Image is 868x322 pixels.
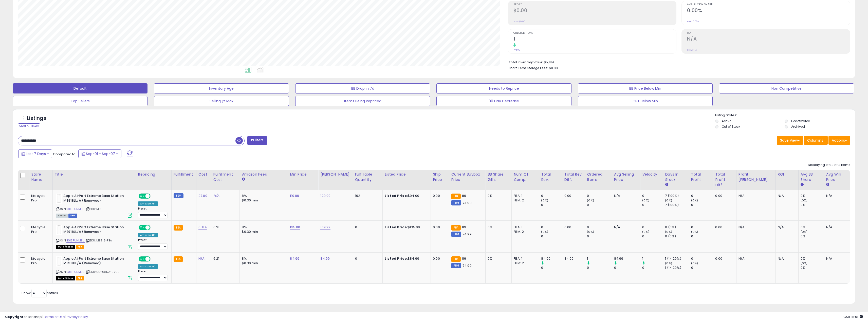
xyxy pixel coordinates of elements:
[587,225,612,230] div: 0
[433,225,445,230] div: 0.00
[738,172,773,182] div: Profit [PERSON_NAME]
[801,266,824,270] div: 0%
[826,194,846,198] div: N/A
[451,194,460,199] small: FBA
[807,138,823,143] span: Columns
[587,234,612,239] div: 0
[513,20,525,23] small: Prev: $0.00
[541,172,560,182] div: Total Rev.
[85,207,105,211] span: | SKU: ME918
[691,198,698,202] small: (0%)
[514,261,535,266] div: FBM: 2
[66,270,85,274] a: B013PUNMBU
[76,245,84,249] span: FBA
[320,172,350,177] div: [PERSON_NAME]
[355,256,379,261] div: 0
[614,194,636,198] div: N/A
[138,233,158,237] div: Amazon AI *
[213,193,219,198] a: N/A
[791,119,810,123] label: Deactivated
[587,203,612,207] div: 0
[564,256,581,261] div: 84.99
[715,172,734,188] div: Total Profit Diff.
[436,83,571,93] button: Needs to Reprice
[691,203,713,207] div: 0
[801,230,808,234] small: (0%)
[715,113,855,118] p: Listing States:
[150,194,158,198] span: OFF
[385,256,408,261] b: Listed Price:
[463,263,472,268] span: 74.99
[804,136,828,145] button: Columns
[828,136,850,145] button: Actions
[587,172,610,182] div: Ordered Items
[642,266,663,270] div: 0
[138,201,158,206] div: Amazon AI *
[66,207,85,211] a: B013PUNMBU
[462,256,466,261] span: 89
[778,225,795,230] div: N/A
[564,194,581,198] div: 0.00
[665,172,687,182] div: Days In Stock
[18,123,40,128] div: Clear All Filters
[31,172,50,182] div: Store Name
[691,234,713,239] div: 0
[290,256,299,261] a: 84.99
[801,182,804,187] small: Avg BB Share.
[242,194,284,198] div: 8%
[18,149,52,158] button: Last 7 Days
[85,270,120,274] span: | SKU: 90-68NZ-UV0U
[138,172,169,177] div: Repricing
[138,270,168,281] div: Preset:
[68,214,78,218] span: FBM
[242,256,284,261] div: 8%
[56,194,62,204] img: 21yQsA4xkXL._SL40_.jpg
[138,264,158,269] div: Amazon AI *
[13,96,147,106] button: Top Sellers
[514,198,535,203] div: FBM: 2
[722,124,740,129] label: Out of Stock
[78,149,121,158] button: Sep-01 - Sep-07
[541,194,562,198] div: 0
[320,193,330,198] a: 129.99
[385,256,427,261] div: $84.99
[738,194,772,198] div: N/A
[715,194,732,198] div: 0.00
[76,276,84,280] span: FBA
[541,225,562,230] div: 0
[826,172,848,182] div: Avg Win Price
[31,225,49,234] div: Lifecycle Pro
[56,194,132,217] div: ASIN:
[642,225,663,230] div: 0
[242,177,245,182] small: Amazon Fees.
[56,256,132,280] div: ASIN:
[139,225,145,230] span: ON
[242,261,284,266] div: $0.30 min
[385,225,427,230] div: $135.00
[665,203,689,207] div: 7 (100%)
[198,172,209,177] div: Cost
[715,256,732,261] div: 0.00
[63,194,125,204] b: Apple AirPort Extreme Base Station ME918LL/A (Renewed)
[242,172,286,177] div: Amazon Fees
[242,225,284,230] div: 8%
[614,172,638,182] div: Avg Selling Price
[154,96,289,106] button: Selling @ Max
[63,225,125,236] b: Apple AirPort Extreme Base Station ME918LL/A (Renewed)
[513,32,676,34] span: Ordered Items
[385,225,408,230] b: Listed Price:
[691,225,713,230] div: 0
[691,256,713,261] div: 0
[541,256,562,261] div: 84.99
[198,225,207,230] a: 61.84
[462,225,466,230] span: 89
[687,3,850,6] span: Avg. Buybox Share
[808,163,850,167] div: Displaying 1 to 3 of 3 items
[514,194,535,198] div: FBA: 1
[290,193,299,198] a: 119.99
[174,193,183,198] small: FBM
[826,225,846,230] div: N/A
[665,266,689,270] div: 1 (14.29%)
[614,256,640,261] div: 84.99
[56,225,62,235] img: 21yQsA4xkXL._SL40_.jpg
